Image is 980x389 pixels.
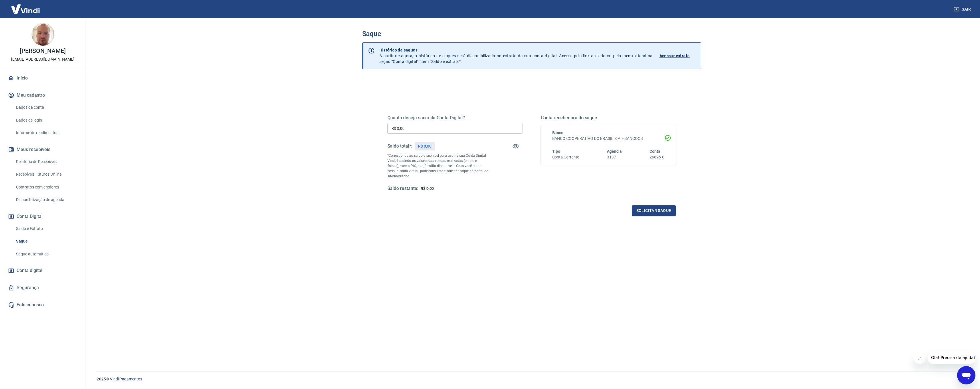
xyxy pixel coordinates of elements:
[552,149,561,154] span: Tipo
[20,48,66,54] p: [PERSON_NAME]
[14,127,79,139] a: Informe de rendimentos
[7,143,79,156] button: Meus recebíveis
[607,149,622,154] span: Agência
[387,186,418,192] h5: Saldo restante:
[607,154,622,160] h6: 3137
[7,299,79,311] a: Fale conosco
[31,23,54,46] img: 034dc4fc-2ac5-4c4d-8049-00eea915e9c0.jpeg
[14,168,79,180] a: Recebíveis Futuros Online
[14,156,79,168] a: Relatório de Recebíveis
[632,205,676,216] button: Solicitar saque
[957,366,975,384] iframe: Botão para abrir a janela de mensagens
[14,248,79,260] a: Saque automático
[7,0,44,18] img: Vindi
[387,115,522,121] h5: Quanto deseja sacar da Conta Digital?
[7,264,79,277] a: Conta digital
[14,194,79,206] a: Disponibilização de agenda
[914,352,925,364] iframe: Fechar mensagem
[552,136,664,142] h6: BANCO COOPERATIVO DO BRASIL S.A. - BANCOOB
[552,130,564,135] span: Banco
[11,56,74,62] p: [EMAIL_ADDRESS][DOMAIN_NAME]
[660,53,690,59] p: Acessar extrato
[97,376,966,382] p: 2025 ©
[387,143,412,149] h5: Saldo total*:
[541,115,676,121] h5: Conta recebedora do saque
[17,267,42,275] span: Conta digital
[928,351,975,364] iframe: Mensagem da empresa
[421,186,434,191] span: R$ 0,00
[14,181,79,193] a: Contratos com credores
[7,281,79,294] a: Segurança
[7,72,79,84] a: Início
[650,149,660,154] span: Conta
[418,143,431,149] p: R$ 0,00
[14,102,79,113] a: Dados da conta
[660,47,696,64] a: Acessar extrato
[552,154,579,160] h6: Conta Corrente
[14,114,79,126] a: Dados de login
[379,47,653,53] p: Histórico de saques
[3,4,48,9] span: Olá! Precisa de ajuda?
[7,89,79,102] button: Meu cadastro
[953,4,973,15] button: Sair
[14,235,79,247] a: Saque
[379,47,653,64] p: A partir de agora, o histórico de saques será disponibilizado no extrato da sua conta digital. Ac...
[7,210,79,223] button: Conta Digital
[14,223,79,235] a: Saldo e Extrato
[110,377,142,381] a: Vindi Pagamentos
[650,154,664,160] h6: 26895-0
[387,153,489,179] p: *Corresponde ao saldo disponível para uso na sua Conta Digital Vindi. Incluindo os valores das ve...
[362,30,701,38] h3: Saque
